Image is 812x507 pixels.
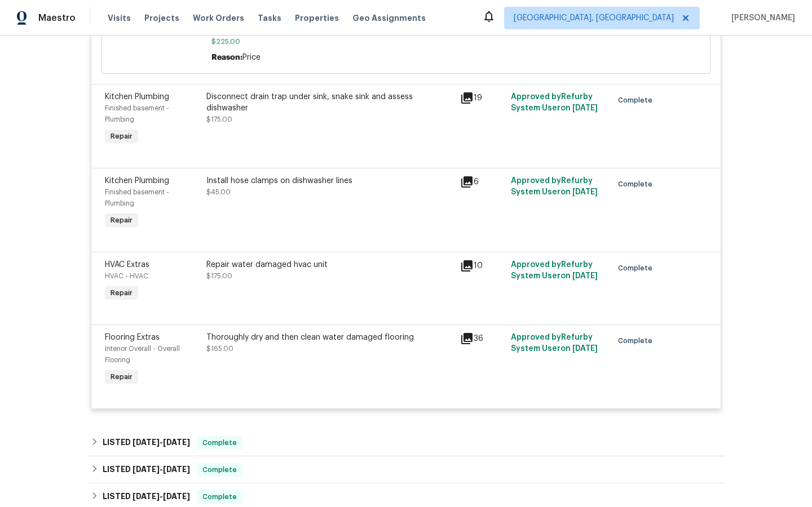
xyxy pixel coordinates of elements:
span: Complete [198,437,241,448]
span: - [133,465,190,473]
span: [DATE] [572,272,598,280]
span: Complete [618,179,657,190]
div: LISTED [DATE]-[DATE]Complete [87,429,725,456]
h6: LISTED [103,436,190,450]
span: Complete [198,491,241,502]
span: - [133,438,190,446]
span: [DATE] [163,465,190,473]
span: Tasks [258,14,281,22]
span: [DATE] [133,438,160,446]
span: Projects [144,12,179,24]
span: Maestro [38,12,76,24]
span: Approved by Refurby System User on [511,261,598,280]
span: [PERSON_NAME] [727,12,795,24]
span: [DATE] [163,438,190,446]
span: [DATE] [163,492,190,500]
h6: LISTED [103,463,190,477]
span: Visits [108,12,131,24]
span: $225.00 [211,36,601,47]
span: [DATE] [572,345,598,353]
span: Complete [618,95,657,106]
div: 10 [460,259,504,273]
div: Thoroughly dry and then clean water damaged flooring [206,332,453,343]
span: HVAC - HVAC [105,273,148,279]
span: Repair [106,371,137,383]
span: Properties [295,12,339,24]
span: Approved by Refurby System User on [511,93,598,112]
h6: LISTED [103,490,190,504]
div: Repair water damaged hvac unit [206,259,453,270]
span: [GEOGRAPHIC_DATA], [GEOGRAPHIC_DATA] [514,12,674,24]
span: Complete [618,263,657,274]
span: Approved by Refurby System User on [511,333,598,353]
div: 6 [460,175,504,189]
div: 36 [460,332,504,345]
span: Kitchen Plumbing [105,93,169,101]
span: Repair [106,287,137,299]
span: Reason: [211,54,242,61]
span: Approved by Refurby System User on [511,177,598,196]
span: Finished basement - Plumbing [105,189,169,207]
span: Finished basement - Plumbing [105,105,169,123]
span: - [133,492,190,500]
span: $175.00 [206,116,232,123]
span: [DATE] [572,104,598,112]
div: Install hose clamps on dishwasher lines [206,175,453,186]
span: Geo Assignments [352,12,426,24]
span: [DATE] [133,465,160,473]
span: HVAC Extras [105,261,149,269]
span: Repair [106,131,137,142]
span: Price [242,54,261,61]
div: LISTED [DATE]-[DATE]Complete [87,456,725,483]
div: Disconnect drain trap under sink, snake sink and assess dishwasher [206,91,453,114]
span: Flooring Extras [105,333,160,341]
span: $165.00 [206,345,233,352]
span: Work Orders [193,12,244,24]
span: [DATE] [133,492,160,500]
span: $45.00 [206,189,231,195]
span: Complete [198,464,241,475]
span: Interior Overall - Overall Flooring [105,345,180,363]
span: Complete [618,335,657,346]
span: [DATE] [572,188,598,196]
span: Repair [106,215,137,226]
span: $175.00 [206,273,232,279]
span: Kitchen Plumbing [105,177,169,185]
div: 19 [460,91,504,105]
